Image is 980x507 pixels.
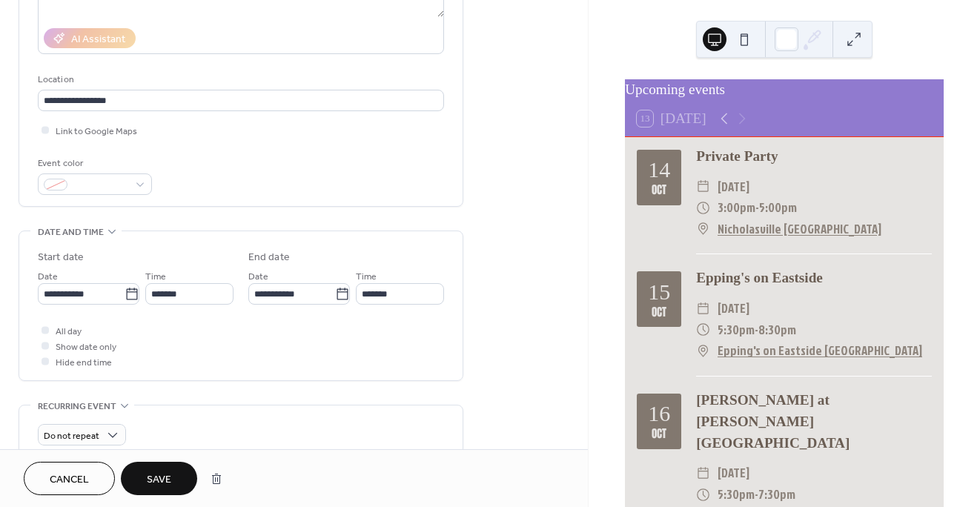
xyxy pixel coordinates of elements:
[56,124,137,139] span: Link to Google Maps
[696,197,710,219] div: ​
[696,298,710,319] div: ​
[38,250,84,265] div: Start date
[696,484,710,506] div: ​
[648,281,670,303] div: 15
[755,484,758,506] span: -
[145,269,166,285] span: Time
[718,298,749,319] span: [DATE]
[38,225,104,240] span: Date and time
[758,484,795,506] span: 7:30pm
[248,269,268,285] span: Date
[38,269,58,285] span: Date
[56,355,112,371] span: Hide end time
[648,159,670,181] div: 14
[24,462,115,495] button: Cancel
[696,268,932,289] div: Epping's on Eastside
[718,463,749,484] span: [DATE]
[44,428,99,445] span: Do not repeat
[356,269,377,285] span: Time
[718,176,749,198] span: [DATE]
[755,319,758,341] span: -
[696,463,710,484] div: ​
[652,185,666,196] div: Oct
[696,340,710,362] div: ​
[248,250,290,265] div: End date
[758,319,796,341] span: 8:30pm
[652,307,666,318] div: Oct
[696,319,710,341] div: ​
[38,72,441,87] div: Location
[121,462,197,495] button: Save
[696,176,710,198] div: ​
[718,340,922,362] a: Epping's on Eastside [GEOGRAPHIC_DATA]
[648,402,670,425] div: 16
[759,197,797,219] span: 5:00pm
[718,219,881,240] a: Nicholasville [GEOGRAPHIC_DATA]
[696,146,932,168] div: Private Party
[50,472,89,488] span: Cancel
[38,156,149,171] div: Event color
[625,79,944,101] div: Upcoming events
[652,428,666,440] div: Oct
[718,197,755,219] span: 3:00pm
[755,197,759,219] span: -
[696,219,710,240] div: ​
[38,399,116,414] span: Recurring event
[696,390,932,454] div: [PERSON_NAME] at [PERSON_NAME][GEOGRAPHIC_DATA]
[718,484,755,506] span: 5:30pm
[718,319,755,341] span: 5:30pm
[56,339,116,355] span: Show date only
[56,324,82,339] span: All day
[147,472,171,488] span: Save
